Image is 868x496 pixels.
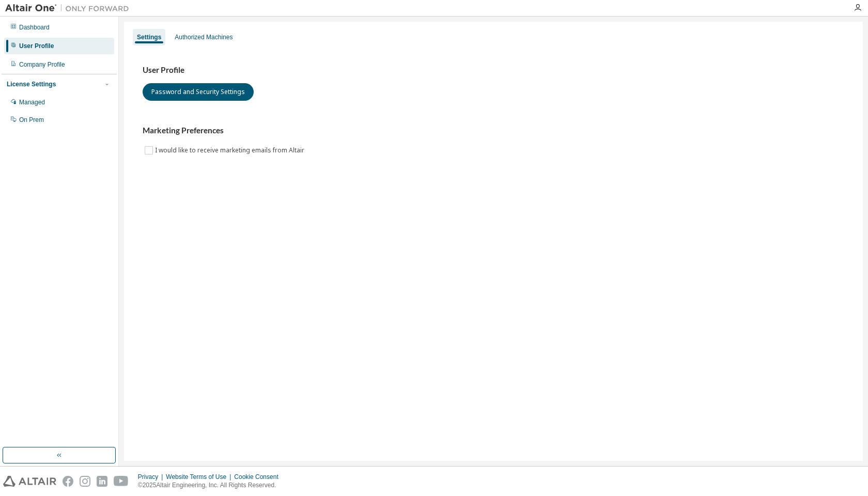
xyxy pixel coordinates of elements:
div: On Prem [19,116,44,124]
img: Altair One [5,3,134,13]
p: © 2025 Altair Engineering, Inc. All Rights Reserved. [138,481,285,490]
label: I would like to receive marketing emails from Altair [155,144,306,157]
div: Website Terms of Use [166,473,234,481]
img: instagram.svg [80,476,90,487]
div: Company Profile [19,60,65,69]
img: linkedin.svg [97,476,107,487]
div: Privacy [138,473,166,481]
div: Cookie Consent [234,473,284,481]
div: Settings [137,33,161,41]
img: altair_logo.svg [3,476,56,487]
img: facebook.svg [63,476,73,487]
div: Dashboard [19,23,50,32]
div: Managed [19,98,45,106]
img: youtube.svg [114,476,129,487]
div: License Settings [7,80,56,88]
h3: Marketing Preferences [143,126,844,136]
div: User Profile [19,42,54,50]
div: Authorized Machines [175,33,233,41]
h3: User Profile [143,65,844,75]
button: Password and Security Settings [143,83,254,101]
